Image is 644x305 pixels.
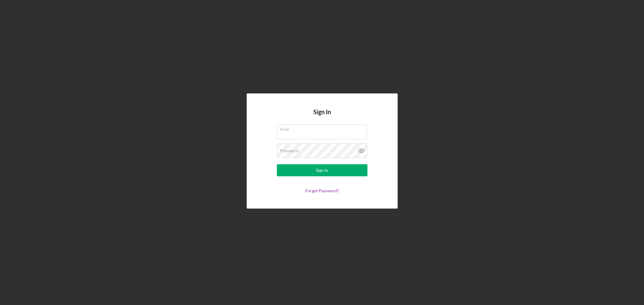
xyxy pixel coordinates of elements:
a: Forgot Password? [305,188,339,193]
label: Password [280,148,299,153]
button: Sign In [277,164,367,176]
h4: Sign In [313,108,331,124]
div: Sign In [316,164,328,176]
label: Email [280,125,367,131]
